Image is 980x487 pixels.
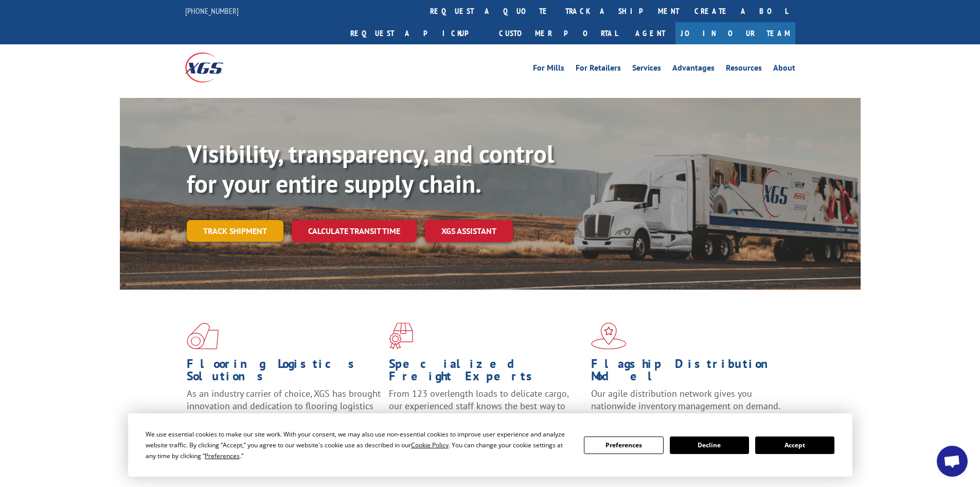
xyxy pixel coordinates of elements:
a: Services [632,64,661,75]
div: Cookie Consent Prompt [128,413,852,477]
span: Cookie Policy [411,441,449,449]
img: xgs-icon-focused-on-flooring-red [389,323,413,349]
a: Track shipment [187,220,283,242]
a: Join Our Team [675,22,795,44]
a: For Retailers [576,64,621,75]
h1: Flooring Logistics Solutions [187,358,381,388]
a: For Mills [533,64,564,75]
span: Our agile distribution network gives you nationwide inventory management on demand. [591,388,780,412]
button: Accept [755,436,834,454]
span: As an industry carrier of choice, XGS has brought innovation and dedication to flooring logistics... [187,388,381,424]
button: Decline [670,436,749,454]
div: We use essential cookies to make our site work. With your consent, we may also use non-essential ... [146,429,572,461]
div: Open chat [937,446,968,477]
a: Agent [625,22,675,44]
a: [PHONE_NUMBER] [185,6,239,16]
img: xgs-icon-flagship-distribution-model-red [591,323,627,349]
b: Visibility, transparency, and control for your entire supply chain. [187,138,554,199]
a: Customer Portal [491,22,625,44]
a: Request a pickup [343,22,491,44]
h1: Flagship Distribution Model [591,358,786,388]
img: xgs-icon-total-supply-chain-intelligence-red [187,323,219,349]
a: XGS ASSISTANT [425,220,513,242]
span: Preferences [205,451,240,460]
a: Advantages [672,64,715,75]
a: Calculate transit time [292,220,417,242]
a: About [773,64,795,75]
button: Preferences [584,436,663,454]
h1: Specialized Freight Experts [389,358,583,388]
p: From 123 overlength loads to delicate cargo, our experienced staff knows the best way to move you... [389,388,583,433]
a: Resources [726,64,762,75]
